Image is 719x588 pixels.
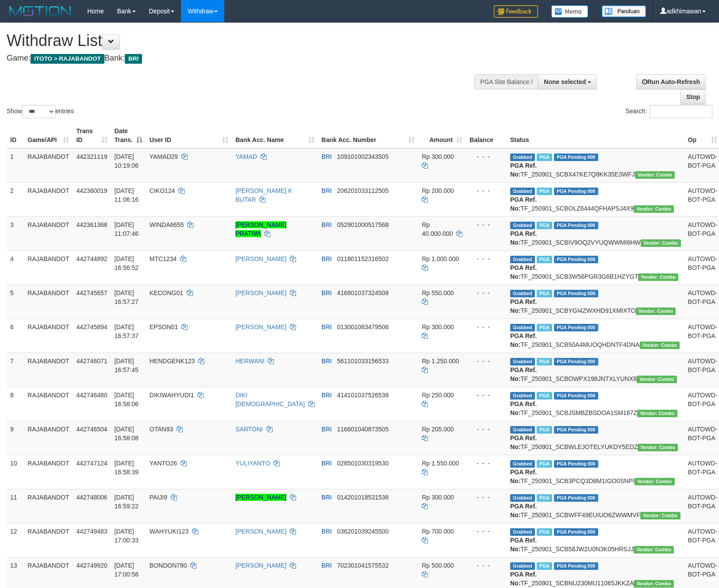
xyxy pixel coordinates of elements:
td: RAJABANDOT [24,523,73,557]
span: Vendor URL: https://secure11.1velocity.biz [635,171,675,179]
span: BRI [322,153,332,160]
div: - - - [469,527,503,536]
th: Bank Acc. Name: activate to sort column ascending [232,123,318,148]
b: PGA Ref. No: [510,332,537,348]
span: Marked by adkmelisa [537,528,552,536]
span: Grabbed [510,426,535,434]
span: HENDGENK123 [150,357,195,365]
span: BRI [125,54,142,64]
span: PGA Pending [554,256,598,263]
span: Rp 205.000 [422,426,454,433]
th: ID [7,123,24,148]
span: Copy 116601040873505 to clipboard [337,426,389,433]
span: Vendor URL: https://secure11.1velocity.biz [636,307,676,315]
img: Feedback.jpg [494,5,538,18]
a: [PERSON_NAME] [235,562,286,569]
span: [DATE] 17:00:33 [115,528,139,544]
span: 442746504 [76,426,107,433]
span: CIKO124 [150,187,175,194]
span: Marked by adkmelisa [537,426,552,434]
span: EPSON01 [150,323,178,331]
b: PGA Ref. No: [510,298,537,314]
span: Vendor URL: https://secure11.1velocity.biz [638,444,678,451]
span: 442361368 [76,221,107,228]
td: TF_250901_SCBX47KE7Q8KK35E3WFJ [507,148,684,183]
b: PGA Ref. No: [510,230,537,246]
div: - - - [469,186,503,195]
span: BRI [322,460,332,467]
th: Bank Acc. Number: activate to sort column ascending [318,123,419,148]
div: - - - [469,288,503,297]
span: BRI [322,323,332,331]
td: 7 [7,353,24,387]
span: Copy 206201033112505 to clipboard [337,187,389,194]
span: PGA Pending [554,528,598,536]
span: OTAN93 [150,426,173,433]
span: Marked by adkmelisa [537,392,552,400]
span: Grabbed [510,222,535,229]
div: - - - [469,357,503,365]
td: TF_250901_SCBJSMBZBSDOA1SM187Z [507,387,684,421]
td: RAJABANDOT [24,148,73,183]
b: PGA Ref. No: [510,400,537,416]
span: 442749483 [76,528,107,535]
b: PGA Ref. No: [510,469,537,484]
span: [DATE] 10:19:06 [115,153,139,169]
td: RAJABANDOT [24,489,73,523]
td: TF_250901_SCB3PCQ3D8M1IGO0SNPI [507,455,684,489]
span: PGA Pending [554,188,598,195]
b: PGA Ref. No: [510,434,537,450]
span: WAHYUKI123 [150,528,188,535]
div: - - - [469,220,503,229]
span: Rp 1.000.000 [422,255,459,262]
span: Grabbed [510,562,535,570]
img: MOTION_logo.png [7,4,74,18]
td: 9 [7,421,24,455]
span: Rp 250.000 [422,392,454,399]
th: Amount: activate to sort column ascending [418,123,466,148]
span: 442748006 [76,494,107,501]
a: [PERSON_NAME] [235,255,286,262]
span: BRI [322,392,332,399]
span: None selected [544,78,586,85]
span: 442360019 [76,187,107,194]
span: Vendor URL: https://secure11.1velocity.biz [634,205,674,213]
a: [PERSON_NAME] [235,494,286,501]
span: [DATE] 11:06:16 [115,187,139,203]
th: Game/API: activate to sort column ascending [24,123,73,148]
span: Vendor URL: https://secure11.1velocity.biz [640,512,681,519]
span: 442321119 [76,153,107,160]
span: Vendor URL: https://secure11.1velocity.biz [641,239,681,247]
span: [DATE] 16:59:22 [115,494,139,510]
th: Trans ID: activate to sort column ascending [73,123,111,148]
span: Rp 40.000.000 [422,221,453,237]
input: Search: [650,105,712,118]
span: Rp 1.550.000 [422,460,459,467]
span: [DATE] 16:57:45 [115,357,139,373]
div: - - - [469,254,503,263]
span: Rp 300.000 [422,323,454,331]
span: Rp 500.000 [422,562,454,569]
th: Date Trans.: activate to sort column descending [111,123,146,148]
td: RAJABANDOT [24,353,73,387]
th: Balance [466,123,507,148]
a: [PERSON_NAME] [235,528,286,535]
td: 3 [7,216,24,250]
b: PGA Ref. No: [510,162,537,178]
a: [PERSON_NAME] [235,323,286,331]
td: RAJABANDOT [24,182,73,216]
span: BONDON780 [150,562,187,569]
a: YULIYANTO [235,460,270,467]
span: Grabbed [510,188,535,195]
td: 2 [7,182,24,216]
span: Copy 702301041575532 to clipboard [337,562,389,569]
span: MTC1234 [150,255,177,262]
td: RAJABANDOT [24,387,73,421]
span: PGA Pending [554,154,598,161]
span: Marked by adkmelisa [537,256,552,263]
span: Grabbed [510,392,535,400]
b: PGA Ref. No: [510,503,537,519]
span: Marked by adkmelisa [537,358,552,365]
b: PGA Ref. No: [510,196,537,212]
span: Marked by adkmelisa [537,460,552,468]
